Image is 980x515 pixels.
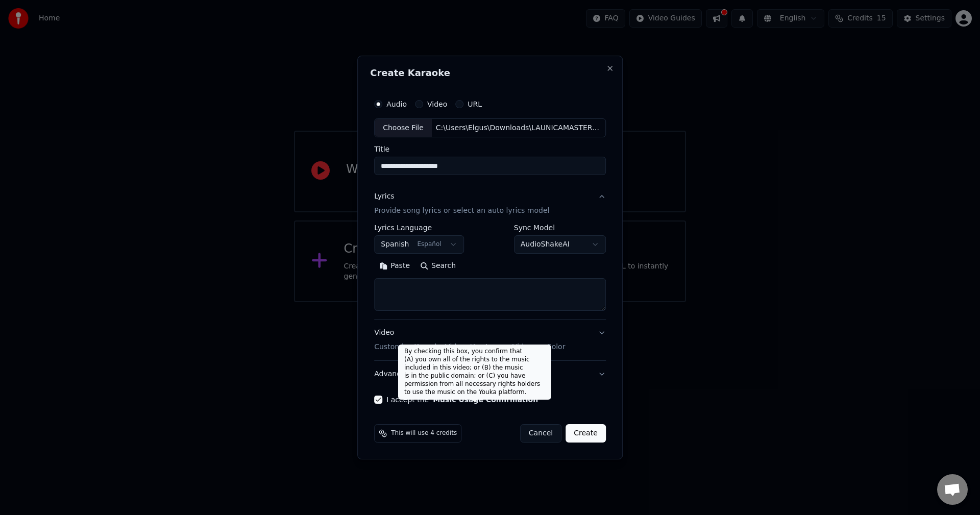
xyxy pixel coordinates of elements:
div: Lyrics [374,192,394,202]
div: By checking this box, you confirm that (A) you own all of the rights to the music included in thi... [398,345,551,400]
div: Choose File [375,119,432,137]
label: Video [427,101,447,108]
label: Sync Model [514,225,606,232]
label: Audio [386,101,407,108]
button: VideoCustomize Karaoke Video: Use Image, Video, or Color [374,320,606,361]
label: URL [468,101,482,108]
button: Paste [374,258,415,275]
label: I accept the [386,396,538,403]
div: C:\Users\Elgus\Downloads\LAUNICAMASTER-mastered.wav [432,123,605,133]
p: Customize Karaoke Video: Use Image, Video, or Color [374,342,565,352]
button: LyricsProvide song lyrics or select an auto lyrics model [374,184,606,225]
p: Provide song lyrics or select an auto lyrics model [374,206,549,216]
label: Lyrics Language [374,225,464,232]
button: I accept the [433,396,538,403]
button: Cancel [520,424,561,443]
label: Title [374,146,606,153]
button: Create [566,424,606,443]
button: Advanced [374,361,606,387]
span: This will use 4 credits [391,429,457,437]
div: Video [374,328,565,353]
button: Search [415,258,461,275]
h2: Create Karaoke [370,68,610,78]
div: LyricsProvide song lyrics or select an auto lyrics model [374,225,606,320]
